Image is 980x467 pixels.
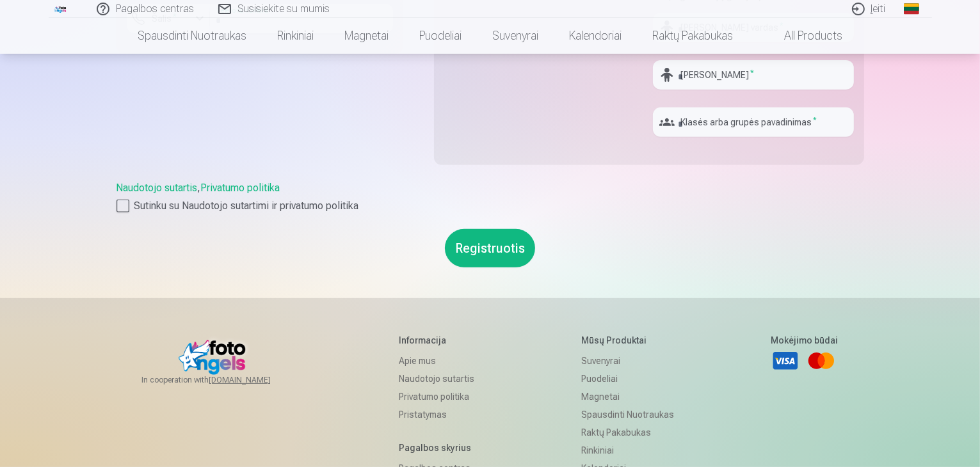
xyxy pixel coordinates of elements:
label: Sutinku su Naudotojo sutartimi ir privatumo politika [116,198,864,214]
a: Rinkiniai [581,441,674,459]
a: Kalendoriai [554,18,637,54]
a: Apie mus [399,352,484,370]
button: Registruotis [445,229,535,267]
a: Puodeliai [581,370,674,388]
span: In cooperation with [141,375,301,385]
a: Privatumo politika [399,388,484,406]
a: Magnetai [329,18,404,54]
a: Spausdinti nuotraukas [122,18,262,54]
h5: Mūsų produktai [581,334,674,347]
a: Puodeliai [404,18,477,54]
a: Privatumo politika [201,182,280,194]
a: Spausdinti nuotraukas [581,406,674,423]
a: All products [748,18,858,54]
div: , [116,180,864,214]
a: Naudotojo sutartis [399,370,484,388]
h5: Pagalbos skyrius [399,441,484,454]
a: Magnetai [581,388,674,406]
a: Visa [771,347,799,375]
a: Suvenyrai [477,18,554,54]
a: Raktų pakabukas [637,18,748,54]
img: /fa2 [54,5,68,13]
h5: Mokėjimo būdai [771,334,839,347]
a: Rinkiniai [262,18,329,54]
h5: Informacija [399,334,484,347]
a: Naudotojo sutartis [116,182,198,194]
a: Raktų pakabukas [581,423,674,441]
a: Mastercard [807,347,835,375]
a: [DOMAIN_NAME] [209,375,301,385]
a: Suvenyrai [581,352,674,370]
a: Pristatymas [399,406,484,423]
